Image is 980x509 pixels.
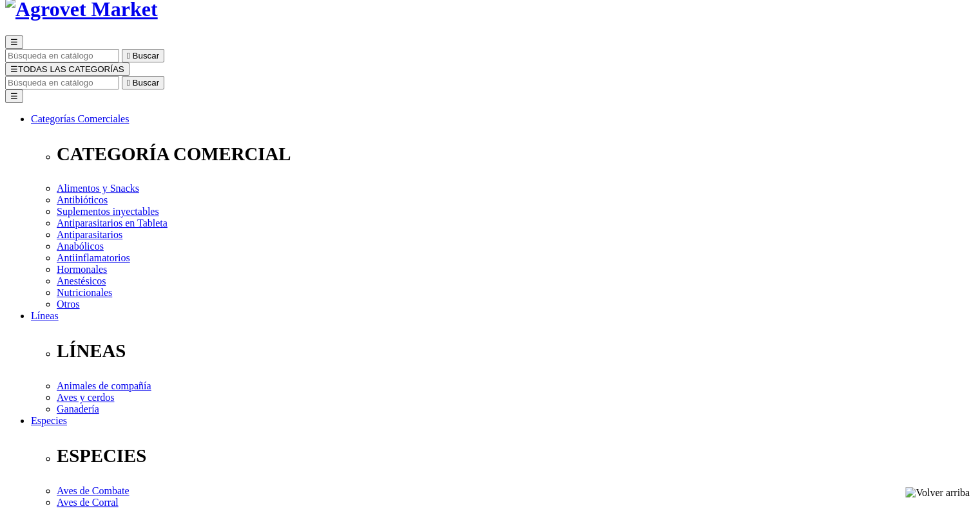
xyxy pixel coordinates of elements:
[57,252,130,263] a: Antiinflamatorios
[5,49,119,62] input: Buscar
[57,287,112,298] a: Nutricionales
[57,229,122,240] a: Antiparasitarios
[905,487,970,499] img: Volver arriba
[57,194,108,205] a: Antibióticos
[57,497,119,508] a: Aves de Corral
[57,340,975,362] p: LÍNEAS
[5,35,23,49] button: ☰
[5,76,119,89] input: Buscar
[57,206,159,217] a: Suplementos inyectables
[5,89,23,103] button: ☰
[122,49,164,62] button:  Buscar
[31,310,59,321] a: Líneas
[133,78,159,88] span: Buscar
[10,37,18,47] span: ☰
[5,62,130,76] button: ☰TODAS LAS CATEGORÍAS
[57,275,106,286] a: Anestésicos
[127,51,130,60] i: 
[57,241,104,252] a: Anabólicos
[133,51,159,60] span: Buscar
[57,445,975,467] p: ESPECIES
[127,78,130,88] i: 
[10,64,18,74] span: ☰
[57,183,139,194] a: Alimentos y Snacks
[57,217,168,228] a: Antiparasitarios en Tableta
[31,113,129,124] a: Categorías Comerciales
[122,76,164,89] button:  Buscar
[57,143,975,165] p: CATEGORÍA COMERCIAL
[57,299,80,310] a: Otros
[57,264,107,275] a: Hormonales
[6,369,222,503] iframe: Brevo live chat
